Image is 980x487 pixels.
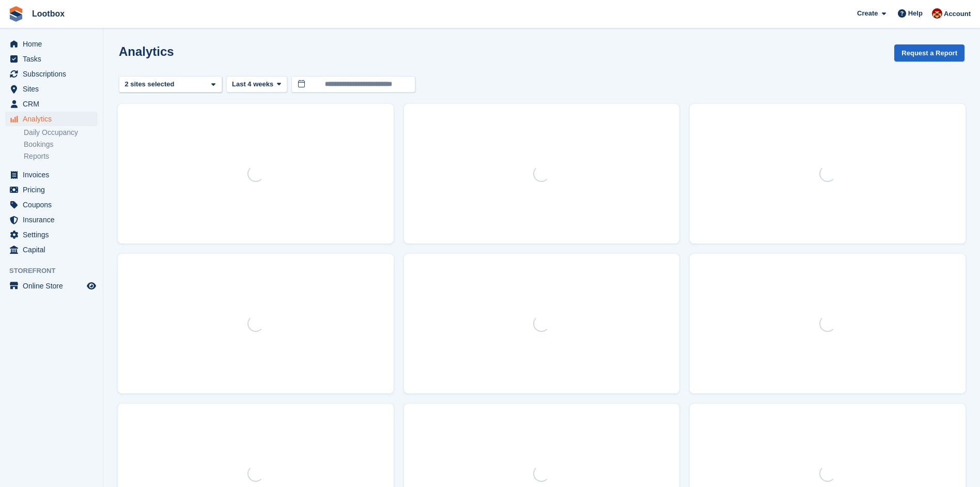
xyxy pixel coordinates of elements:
[5,97,98,111] a: menu
[8,6,24,22] img: stora-icon-8386f47178a22dfd0bd8f6a31ec36ba5ce8667c1dd55bd0f319d3a0aa187defe.svg
[23,227,85,242] span: Settings
[944,9,971,19] span: Account
[23,112,85,126] span: Analytics
[24,151,98,161] a: Reports
[23,168,85,182] span: Invoices
[894,44,965,62] button: Request a Report
[5,82,98,96] a: menu
[5,212,98,227] a: menu
[24,128,98,138] a: Daily Occupancy
[5,37,98,51] a: menu
[23,182,85,197] span: Pricing
[9,266,103,276] span: Storefront
[23,197,85,212] span: Coupons
[23,82,85,96] span: Sites
[226,76,287,93] button: Last 4 weeks
[5,67,98,81] a: menu
[23,52,85,66] span: Tasks
[5,182,98,197] a: menu
[119,44,174,58] h2: Analytics
[23,67,85,81] span: Subscriptions
[5,279,98,293] a: menu
[85,280,98,292] a: Preview store
[932,8,942,19] img: Chad Brown
[5,242,98,257] a: menu
[5,197,98,212] a: menu
[5,112,98,126] a: menu
[232,79,273,89] span: Last 4 weeks
[23,279,85,293] span: Online Store
[5,227,98,242] a: menu
[23,97,85,111] span: CRM
[123,79,178,89] div: 2 sites selected
[23,37,85,51] span: Home
[28,5,69,22] a: Lootbox
[5,168,98,182] a: menu
[857,8,878,19] span: Create
[24,140,98,149] a: Bookings
[23,212,85,227] span: Insurance
[5,52,98,66] a: menu
[23,242,85,257] span: Capital
[908,8,923,19] span: Help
